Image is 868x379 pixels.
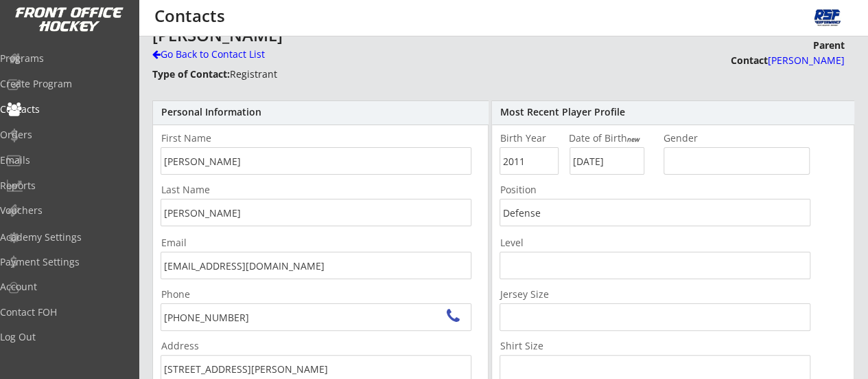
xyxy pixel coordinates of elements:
[161,185,245,195] div: Last Name
[161,133,245,143] div: First Name
[500,341,584,351] div: Shirt Size
[768,54,845,67] font: [PERSON_NAME]
[500,133,559,143] div: Birth Year
[152,47,329,61] div: Go Back to Contact List
[161,238,471,248] div: Email
[500,107,846,117] div: Most Recent Player Profile
[500,185,584,195] div: Position
[152,67,230,80] strong: Type of Contact:
[161,341,245,351] div: Address
[569,133,655,143] div: Date of Birth
[152,65,449,83] div: Registrant
[161,290,245,299] div: Phone
[500,290,584,299] div: Jersey Size
[161,107,480,117] div: Personal Information
[627,134,640,144] em: new
[500,238,584,248] div: Level
[152,27,524,43] div: [PERSON_NAME]
[664,133,747,143] div: Gender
